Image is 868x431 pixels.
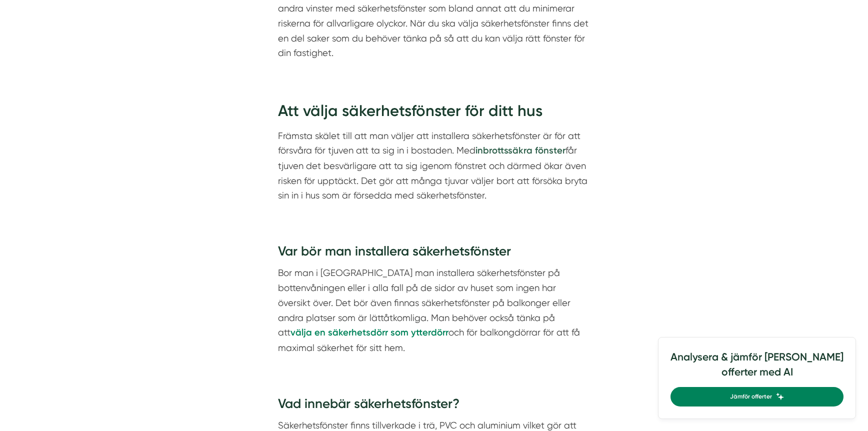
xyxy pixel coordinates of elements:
[670,349,843,387] h4: Analysera & jämför [PERSON_NAME] offerter med AI
[278,242,590,265] h3: Var bör man installera säkerhetsfönster
[278,100,590,128] h2: Att välja säkerhetsfönster för ditt hus
[290,327,448,337] a: välja en säkerhetsdörr som ytterdörr
[475,145,565,155] a: inbrottssäkra fönster
[278,265,590,355] p: Bor man i [GEOGRAPHIC_DATA] man installera säkerhetsfönster på bottenvåningen eller i alla fall p...
[290,327,448,338] strong: välja en säkerhetsdörr som ytterdörr
[670,387,843,406] a: Jämför offerter
[278,128,590,203] p: Främsta skälet till att man väljer att installera säkerhetsfönster är för att försvåra för tjuven...
[475,145,565,156] strong: inbrottssäkra fönster
[278,395,590,418] h3: Vad innebär säkerhetsfönster?
[730,392,772,401] span: Jämför offerter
